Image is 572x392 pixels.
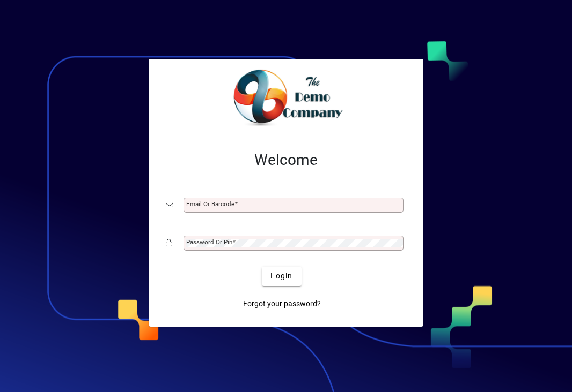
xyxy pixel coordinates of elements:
h2: Welcome [166,151,406,169]
a: Forgot your password? [239,295,325,314]
mat-label: Password or Pin [186,238,232,246]
span: Login [270,270,292,282]
mat-label: Email or Barcode [186,200,234,208]
span: Forgot your password? [243,298,321,310]
button: Login [262,267,301,286]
